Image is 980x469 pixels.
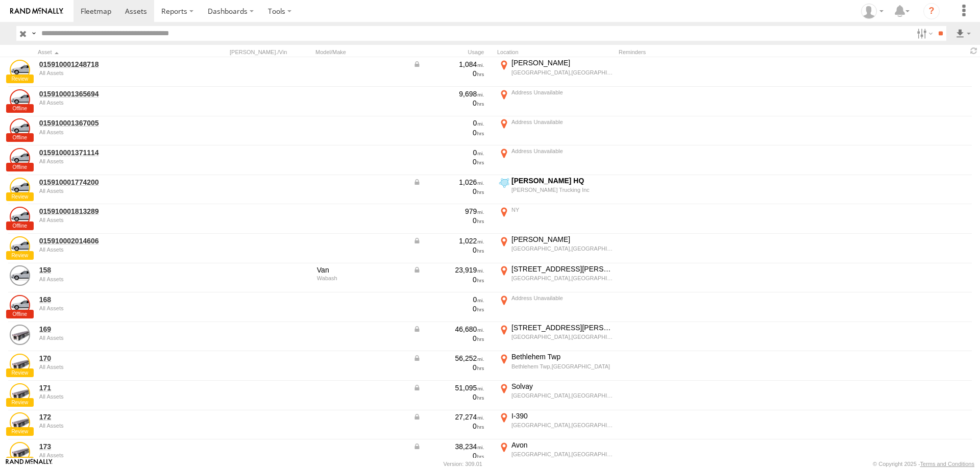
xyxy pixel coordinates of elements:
div: Usage [411,48,493,56]
div: Bethlehem Twp [511,352,613,361]
a: View Asset Details [10,325,30,345]
div: [GEOGRAPHIC_DATA],[GEOGRAPHIC_DATA] [511,422,613,429]
div: 0 [413,304,484,313]
div: undefined [39,246,179,253]
div: undefined [39,100,179,106]
div: Van [317,265,406,275]
label: Search Query [30,26,38,41]
div: Reminders [619,48,782,56]
div: [GEOGRAPHIC_DATA],[GEOGRAPHIC_DATA] [511,69,613,76]
a: 158 [39,265,179,275]
div: 0 [413,451,484,460]
a: 015910001774200 [39,178,179,187]
a: View Asset Details [10,118,30,139]
a: 015910001365694 [39,89,179,98]
div: [STREET_ADDRESS][PERSON_NAME] [511,323,613,332]
label: Click to View Current Location [497,146,615,174]
div: 0 [413,334,484,343]
div: undefined [39,452,179,458]
a: View Asset Details [10,178,30,198]
div: undefined [39,305,179,311]
div: 0 [413,128,484,137]
div: Data from Vehicle CANbus [413,178,484,187]
a: View Asset Details [10,295,30,315]
div: 0 [413,98,484,108]
div: Solvay [511,382,613,391]
div: undefined [39,129,179,135]
div: 0 [413,157,484,166]
div: 0 [413,216,484,225]
a: 015910001813289 [39,207,179,216]
a: 169 [39,325,179,334]
div: Bethlehem Twp,[GEOGRAPHIC_DATA] [511,363,613,370]
img: rand-logo.svg [10,8,63,15]
label: Click to View Current Location [497,293,615,321]
div: undefined [39,335,179,341]
a: 015910001367005 [39,118,179,128]
label: Click to View Current Location [497,235,615,262]
div: 979 [413,207,484,216]
div: Wabash [317,275,406,281]
a: Visit our Website [6,459,53,469]
div: NY [511,206,613,213]
a: View Asset Details [10,265,30,286]
div: Data from Vehicle CANbus [413,60,484,69]
div: [PERSON_NAME] HQ [511,176,613,185]
label: Click to View Current Location [497,176,615,204]
a: View Asset Details [10,442,30,462]
label: Click to View Current Location [497,411,615,439]
div: 0 [413,392,484,402]
label: Click to View Current Location [497,88,615,115]
a: 172 [39,412,179,422]
div: undefined [39,158,179,164]
div: Model/Make [315,48,407,56]
label: Search Filter Options [913,26,935,41]
div: undefined [39,364,179,370]
span: Refresh [968,46,980,56]
div: Location [497,48,615,56]
a: 171 [39,383,179,392]
div: 0 [413,187,484,196]
div: [GEOGRAPHIC_DATA],[GEOGRAPHIC_DATA] [511,451,613,458]
div: Data from Vehicle CANbus [413,265,484,275]
a: View Asset Details [10,383,30,404]
label: Export results as... [954,26,972,41]
div: undefined [39,393,179,400]
label: Click to View Current Location [497,440,615,468]
div: [GEOGRAPHIC_DATA],[GEOGRAPHIC_DATA] [511,333,613,340]
label: Click to View Current Location [497,58,615,86]
a: View Asset Details [10,412,30,433]
label: Click to View Current Location [497,323,615,351]
div: [PERSON_NAME] [511,58,613,67]
div: Click to Sort [38,48,181,56]
a: View Asset Details [10,354,30,374]
a: View Asset Details [10,207,30,227]
a: 015910001371114 [39,148,179,157]
div: David Steen [857,4,887,19]
a: 173 [39,442,179,451]
div: [GEOGRAPHIC_DATA],[GEOGRAPHIC_DATA] [511,392,613,399]
div: Version: 309.01 [444,461,482,467]
a: View Asset Details [10,148,30,168]
div: 0 [413,275,484,284]
i: ? [923,3,940,19]
div: 0 [413,118,484,128]
label: Click to View Current Location [497,264,615,292]
div: © Copyright 2025 - [873,461,974,467]
div: Data from Vehicle CANbus [413,383,484,392]
a: View Asset Details [10,236,30,257]
div: 0 [413,148,484,157]
div: Data from Vehicle CANbus [413,325,484,334]
a: View Asset Details [10,60,30,80]
label: Click to View Current Location [497,205,615,233]
div: [STREET_ADDRESS][PERSON_NAME] [511,264,613,274]
div: [GEOGRAPHIC_DATA],[GEOGRAPHIC_DATA] [511,245,613,252]
div: undefined [39,423,179,429]
a: 015910001248718 [39,60,179,69]
div: undefined [39,188,179,194]
a: Terms and Conditions [920,461,974,467]
div: Data from Vehicle CANbus [413,354,484,363]
a: View Asset Details [10,89,30,110]
div: 0 [413,363,484,372]
div: [PERSON_NAME] Trucking Inc [511,186,613,193]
